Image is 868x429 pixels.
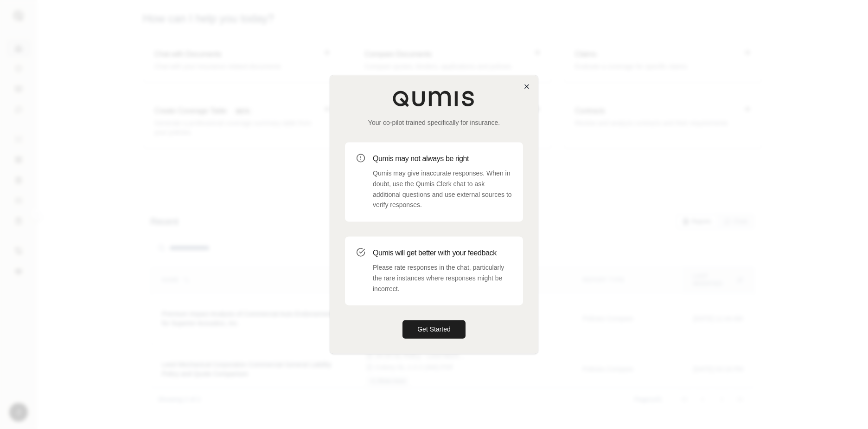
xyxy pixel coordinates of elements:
p: Your co-pilot trained specifically for insurance. [345,118,523,127]
p: Please rate responses in the chat, particularly the rare instances where responses might be incor... [373,262,512,294]
h3: Qumis will get better with your feedback [373,247,512,259]
h3: Qumis may not always be right [373,153,512,164]
img: Qumis Logo [392,90,476,107]
p: Qumis may give inaccurate responses. When in doubt, use the Qumis Clerk chat to ask additional qu... [373,168,512,210]
button: Get Started [402,320,466,339]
